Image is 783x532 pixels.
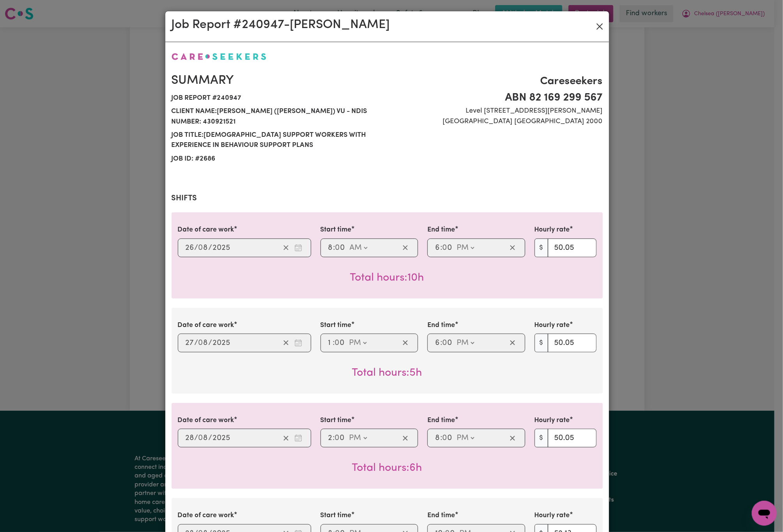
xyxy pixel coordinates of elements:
[292,242,305,254] button: Enter the date of care work
[209,244,213,252] span: /
[213,432,231,444] input: ----
[427,225,455,235] label: End time
[535,511,570,521] label: Hourly rate
[195,339,198,347] span: /
[209,434,213,442] span: /
[178,320,234,331] label: Date of care work
[535,429,548,447] span: $
[178,225,234,235] label: Date of care work
[335,434,340,442] span: 0
[172,73,383,88] h2: Summary
[172,194,603,203] h2: Shifts
[195,434,198,442] span: /
[172,152,383,166] span: Job ID: # 2686
[209,339,213,347] span: /
[535,415,570,426] label: Hourly rate
[199,432,209,444] input: --
[352,368,422,378] span: Total hours worked: 5 hours
[427,320,455,331] label: End time
[335,432,345,444] input: --
[172,129,383,152] span: Job title: [DEMOGRAPHIC_DATA] Support workers with experience in Behaviour Support Plans
[321,415,352,426] label: Start time
[328,242,333,254] input: --
[328,432,333,444] input: --
[172,92,383,105] span: Job report # 240947
[336,242,346,254] input: --
[335,244,340,252] span: 0
[442,339,447,347] span: 0
[535,239,548,257] span: $
[280,242,292,254] button: Clear date
[178,415,234,426] label: Date of care work
[195,244,198,252] span: /
[213,242,231,254] input: ----
[443,432,453,444] input: --
[593,20,606,33] button: Close
[333,434,335,442] span: :
[321,225,352,235] label: Start time
[178,511,234,521] label: Date of care work
[198,244,203,252] span: 0
[213,337,231,349] input: ----
[185,337,195,349] input: --
[535,320,570,331] label: Hourly rate
[172,105,383,129] span: Client name: [PERSON_NAME] ([PERSON_NAME]) Vu - NDIS Number: 430921521
[321,511,352,521] label: Start time
[199,337,209,349] input: --
[440,339,442,347] span: :
[328,337,333,349] input: --
[435,432,440,444] input: --
[443,242,453,254] input: --
[535,334,548,352] span: $
[292,337,305,349] button: Enter the date of care work
[280,432,292,444] button: Clear date
[352,463,422,474] span: Total hours worked: 6 hours
[392,90,603,106] span: ABN 82 169 299 567
[185,242,195,254] input: --
[199,242,209,254] input: --
[280,337,292,349] button: Clear date
[172,18,390,32] h2: Job Report # 240947 - [PERSON_NAME]
[198,434,203,442] span: 0
[752,501,777,526] iframe: Button to launch messaging window
[292,432,305,444] button: Enter the date of care work
[442,434,447,442] span: 0
[427,511,455,521] label: End time
[440,244,442,252] span: :
[335,339,339,347] span: 0
[172,53,266,60] img: Careseekers logo
[435,337,440,349] input: --
[333,339,335,347] span: :
[185,432,195,444] input: --
[350,272,424,283] span: Total hours worked: 10 hours
[333,244,335,252] span: :
[435,242,440,254] input: --
[392,73,603,90] span: Careseekers
[198,339,203,347] span: 0
[392,117,603,127] span: [GEOGRAPHIC_DATA] [GEOGRAPHIC_DATA] 2000
[443,337,453,349] input: --
[442,244,447,252] span: 0
[392,106,603,116] span: Level [STREET_ADDRESS][PERSON_NAME]
[535,225,570,235] label: Hourly rate
[427,415,455,426] label: End time
[440,434,442,442] span: :
[321,320,352,331] label: Start time
[335,337,345,349] input: --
